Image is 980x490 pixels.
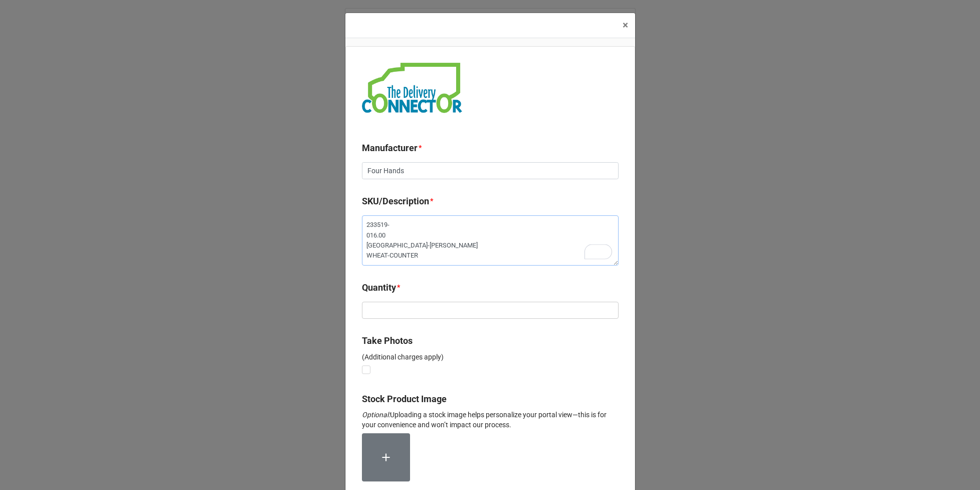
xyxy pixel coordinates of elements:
label: Manufacturer [362,141,418,155]
em: Optional: [362,411,390,419]
label: Stock Product Image [362,392,447,406]
label: Quantity [362,281,396,295]
img: AXST3cTXY+adAAAAAElFTkSuQmCC [362,63,462,113]
span: × [623,19,628,31]
textarea: To enrich screen reader interactions, please activate Accessibility in Grammarly extension settings [362,215,619,266]
label: Take Photos [362,334,413,348]
label: SKU/Description [362,194,429,208]
p: (Additional charges apply) [362,352,619,362]
p: Uploading a stock image helps personalize your portal view—this is for your convenience and won’t... [362,410,619,430]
